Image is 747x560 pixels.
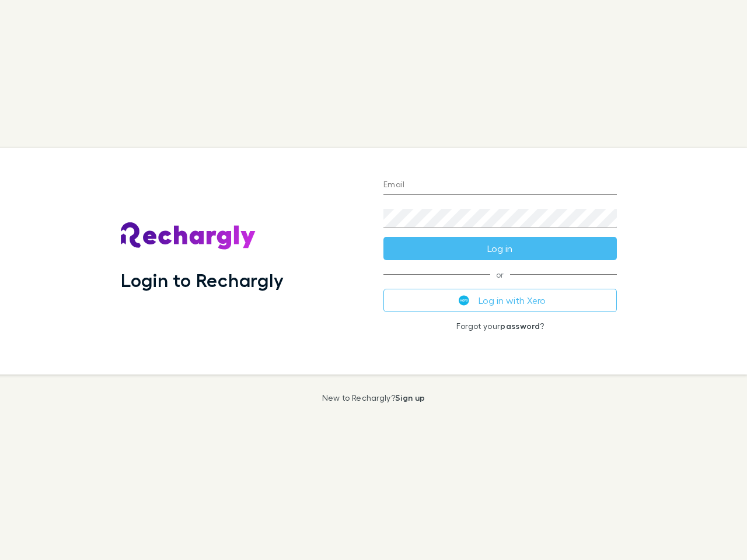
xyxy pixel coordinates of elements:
p: Forgot your ? [383,321,617,331]
button: Log in with Xero [383,289,617,312]
img: Xero's logo [459,295,469,306]
p: New to Rechargly? [322,393,425,402]
a: password [500,321,540,331]
h1: Login to Rechargly [121,269,284,291]
button: Log in [383,237,617,260]
a: Sign up [395,393,425,402]
img: Rechargly's Logo [121,222,256,250]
